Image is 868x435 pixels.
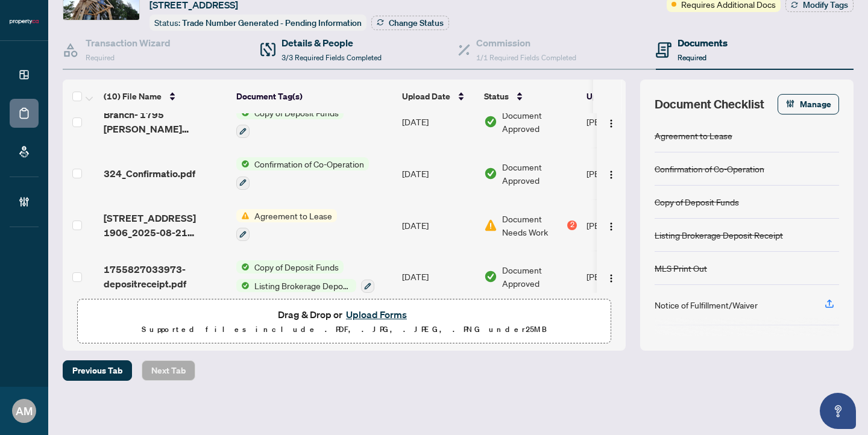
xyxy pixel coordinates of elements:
button: Previous Tab [63,360,132,381]
span: Drag & Drop orUpload FormsSupported files include .PDF, .JPG, .JPEG, .PNG under25MB [78,299,611,344]
td: [PERSON_NAME] [582,96,672,148]
button: Logo [602,112,621,131]
span: [STREET_ADDRESS] 1906_2025-08-21 21_44_46.pdf [104,211,227,240]
button: Manage [778,94,839,114]
span: Copy of Deposit Funds [250,260,344,274]
span: Manage [800,95,831,114]
h4: Transaction Wizard [86,36,171,50]
button: Status IconConfirmation of Co-Operation [236,157,369,190]
span: 1/1 Required Fields Completed [476,53,576,62]
td: [PERSON_NAME] [582,251,672,302]
button: Logo [602,267,621,286]
button: Open asap [820,393,856,429]
div: Listing Brokerage Deposit Receipt [655,228,783,242]
span: Trade Number Generated - Pending Information [182,17,362,28]
th: Status [479,80,582,113]
span: 3/3 Required Fields Completed [281,53,382,62]
button: Upload Forms [342,307,410,322]
th: (10) File Name [99,80,231,113]
td: [DATE] [397,148,479,199]
span: Required [86,53,115,62]
img: Logo [606,274,616,283]
img: Document Status [484,219,497,232]
img: Logo [606,222,616,231]
span: Previous Tab [72,361,122,380]
td: [DATE] [397,251,479,302]
img: Status Icon [236,157,250,171]
th: Uploaded By [582,80,672,113]
img: Status Icon [236,279,250,292]
span: Document Checklist [655,96,764,113]
span: Branch- 1795 [PERSON_NAME][GEOGRAPHIC_DATA]pdf [104,107,227,136]
img: Document Status [484,270,497,283]
button: Next Tab [142,360,195,381]
div: Copy of Deposit Funds [655,195,739,208]
button: Change Status [371,16,449,30]
img: logo [10,18,39,25]
th: Document Tag(s) [231,80,397,113]
img: Document Status [484,115,497,128]
img: Status Icon [236,260,250,274]
button: Status IconCopy of Deposit FundsStatus IconListing Brokerage Deposit Receipt [236,260,374,293]
img: Document Status [484,167,497,180]
th: Upload Date [397,80,479,113]
h4: Documents [678,36,728,50]
span: Agreement to Lease [250,209,337,222]
span: Listing Brokerage Deposit Receipt [250,279,356,292]
div: Status: [149,14,366,31]
button: Status IconAgreement to Lease [236,209,337,242]
img: Status Icon [236,209,250,222]
span: Document Approved [502,160,577,187]
span: Document Needs Work [502,212,565,239]
span: Status [484,90,509,103]
button: Logo [602,216,621,235]
span: Drag & Drop or [278,307,410,322]
button: Status IconCopy of Deposit Funds [236,106,344,139]
span: Confirmation of Co-Operation [250,157,369,171]
span: 324_Confirmatio.pdf [104,166,195,181]
span: Required [678,53,706,62]
p: Supported files include .PDF, .JPG, .JPEG, .PNG under 25 MB [85,322,603,337]
span: Upload Date [402,90,450,103]
span: AM [16,402,33,419]
td: [DATE] [397,199,479,251]
td: [PERSON_NAME] [582,199,672,251]
td: [PERSON_NAME] [582,148,672,199]
img: Logo [606,119,616,128]
span: Document Approved [502,108,577,135]
h4: Details & People [281,36,382,50]
td: [DATE] [397,96,479,148]
div: Confirmation of Co-Operation [655,162,764,175]
div: Notice of Fulfillment/Waiver [655,298,758,311]
button: Logo [602,164,621,183]
div: 2 [567,221,577,230]
h4: Commission [476,36,576,50]
img: Logo [606,170,616,180]
span: Change Status [389,19,444,27]
div: MLS Print Out [655,261,707,275]
div: Agreement to Lease [655,129,732,142]
span: 1755827033973-depositreceipt.pdf [104,262,227,291]
span: Document Approved [502,263,577,290]
span: (10) File Name [104,90,162,103]
span: Modify Tags [803,1,848,9]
